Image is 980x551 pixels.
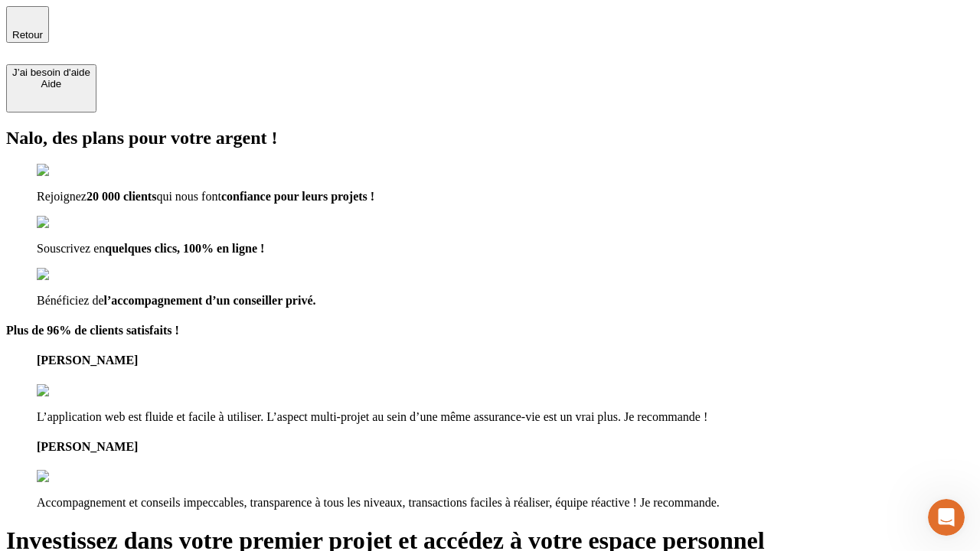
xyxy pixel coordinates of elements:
img: checkmark [37,268,103,282]
span: Bénéficiez de [37,294,316,307]
strong: quelques clics, 100% en ligne ! [105,242,264,255]
div: J’ai besoin d'aide [12,67,90,78]
img: checkmark [37,216,103,230]
strong: confiance pour leurs projets ! [221,190,374,203]
iframe: Intercom live chat [928,499,965,536]
p: Accompagnement et conseils impeccables, transparence à tous les niveaux, transactions faciles à r... [37,496,974,510]
span: Retour [12,29,43,41]
img: checkmark [37,164,103,178]
h4: [PERSON_NAME] [37,440,974,454]
h4: Plus de 96% de clients satisfaits ! [6,324,974,337]
button: Retour [6,6,49,43]
h4: [PERSON_NAME] [37,354,974,367]
img: reviews stars [37,470,113,484]
button: J’ai besoin d'aideAide [6,64,96,112]
strong: l’accompagnement d’un conseiller privé. [104,294,316,307]
strong: 20 000 clients [87,190,157,203]
p: L’application web est fluide et facile à utiliser. L’aspect multi-projet au sein d’une même assur... [37,410,974,424]
div: Aide [12,78,90,90]
span: Rejoignez qui nous font [37,190,374,203]
h2: Nalo, des plans pour votre argent ! [6,128,974,148]
span: Souscrivez en [37,242,264,255]
img: reviews stars [37,384,113,398]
